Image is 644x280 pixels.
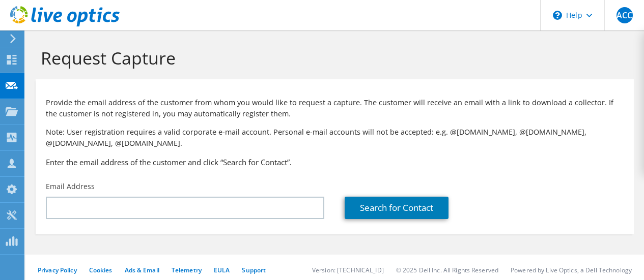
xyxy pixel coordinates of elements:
label: Email Address [46,181,95,192]
a: Cookies [89,266,113,274]
a: Support [242,266,266,274]
a: Telemetry [172,266,202,274]
span: ACC [617,7,633,23]
p: Provide the email address of the customer from whom you would like to request a capture. The cust... [46,97,624,119]
a: Search for Contact [345,197,449,219]
a: EULA [214,266,230,274]
a: Privacy Policy [38,266,77,274]
li: © 2025 Dell Inc. All Rights Reserved [396,266,498,274]
svg: \n [553,11,562,20]
li: Version: [TECHNICAL_ID] [312,266,384,274]
a: Ads & Email [125,266,159,274]
h1: Request Capture [41,47,624,69]
h3: Enter the email address of the customer and click “Search for Contact”. [46,157,624,168]
li: Powered by Live Optics, a Dell Technology [511,266,632,274]
p: Note: User registration requires a valid corporate e-mail account. Personal e-mail accounts will ... [46,127,624,149]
